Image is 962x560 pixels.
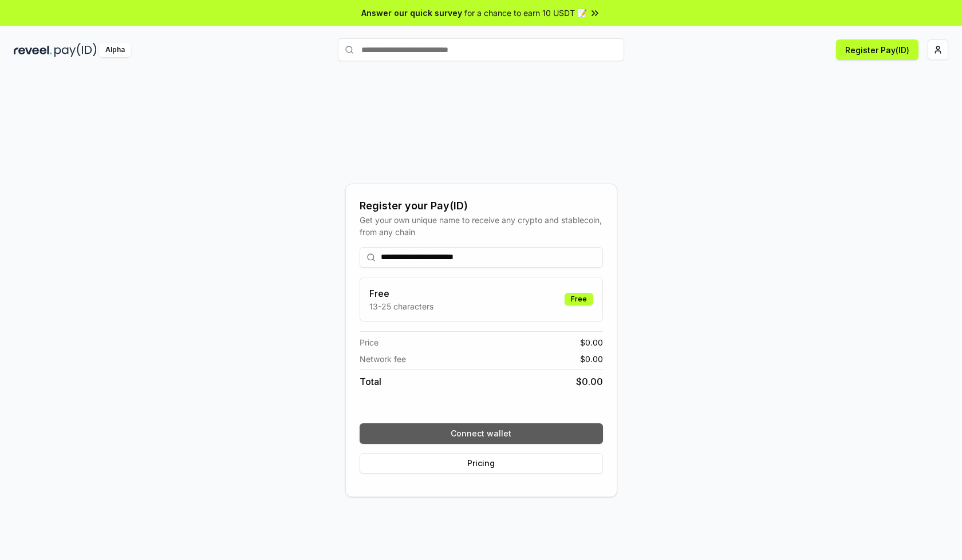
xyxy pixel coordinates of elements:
button: Pricing [360,453,603,474]
span: for a chance to earn 10 USDT 📝 [464,7,587,19]
span: $ 0.00 [580,336,603,348]
h3: Free [369,287,433,300]
button: Register Pay(ID) [836,39,918,60]
p: 13-25 characters [369,300,433,312]
div: Register your Pay(ID) [360,198,603,214]
span: Network fee [360,353,406,365]
span: Total [360,375,381,388]
img: pay_id [54,43,97,57]
span: $ 0.00 [576,375,603,388]
span: Answer our quick survey [361,7,462,19]
span: $ 0.00 [580,353,603,365]
img: reveel_dark [14,43,52,57]
div: Alpha [99,43,131,57]
div: Free [565,293,593,305]
button: Connect wallet [360,423,603,444]
span: Price [360,336,379,348]
div: Get your own unique name to receive any crypto and stablecoin, from any chain [360,214,603,238]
